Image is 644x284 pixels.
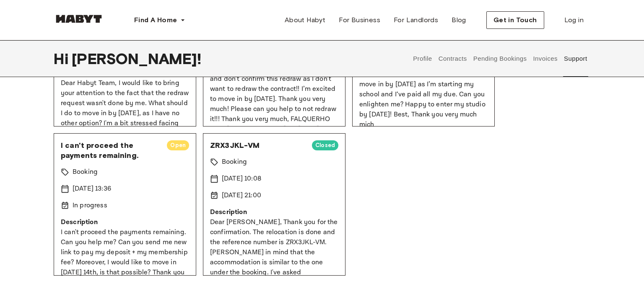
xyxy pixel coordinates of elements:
p: Booking [73,167,98,177]
img: Habyt [54,15,104,23]
p: Dear [PERSON_NAME] team, I did a mistake by clicking on redrew the contract, I didn’t wanted to c... [359,29,488,130]
div: user profile tabs [410,40,590,77]
span: Closed [312,141,338,150]
a: About Habyt [278,12,332,28]
span: Hi [54,50,72,67]
span: About Habyt [285,15,325,25]
span: Log in [564,15,584,25]
button: Get in Touch [486,11,544,29]
a: Blog [445,12,473,28]
a: For Business [332,12,387,28]
span: ZRX3JKL-VM [210,140,305,150]
button: Support [563,40,588,77]
button: Pending Bookings [472,40,528,77]
button: Profile [412,40,434,77]
button: Find A Home [127,12,192,28]
button: Contracts [437,40,468,77]
p: In progress [73,201,107,211]
p: [DATE] 10:08 [222,174,261,184]
a: For Landlords [387,12,445,28]
a: Log in [558,12,590,28]
p: Description [61,217,189,227]
p: Booking [222,157,247,167]
span: Find A Home [134,15,177,25]
span: Blog [452,15,466,25]
span: [PERSON_NAME] ! [72,50,201,67]
span: For Business [339,15,380,25]
button: Invoices [532,40,558,77]
span: For Landlords [394,15,438,25]
p: Dear Habyt Team, I would like to bring your attention to the fact that the redraw request wasn't ... [61,78,189,149]
p: [DATE] 13:36 [73,184,111,194]
p: Description [210,207,338,217]
span: Get in Touch [493,15,537,25]
p: [DATE] 21:00 [222,191,261,201]
span: Open [167,141,189,150]
span: I can't proceed the payments remaining. [61,140,160,160]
